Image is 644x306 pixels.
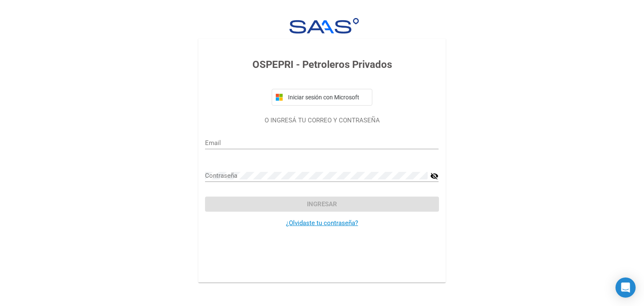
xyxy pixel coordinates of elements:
h3: OSPEPRI - Petroleros Privados [205,57,439,72]
button: Iniciar sesión con Microsoft [272,89,372,106]
span: Ingresar [307,200,337,208]
button: Ingresar [205,197,439,212]
a: ¿Olvidaste tu contraseña? [286,219,358,227]
span: Iniciar sesión con Microsoft [286,94,369,101]
div: Open Intercom Messenger [615,277,636,298]
p: O INGRESÁ TU CORREO Y CONTRASEÑA [205,116,439,125]
mat-icon: visibility_off [430,171,439,181]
